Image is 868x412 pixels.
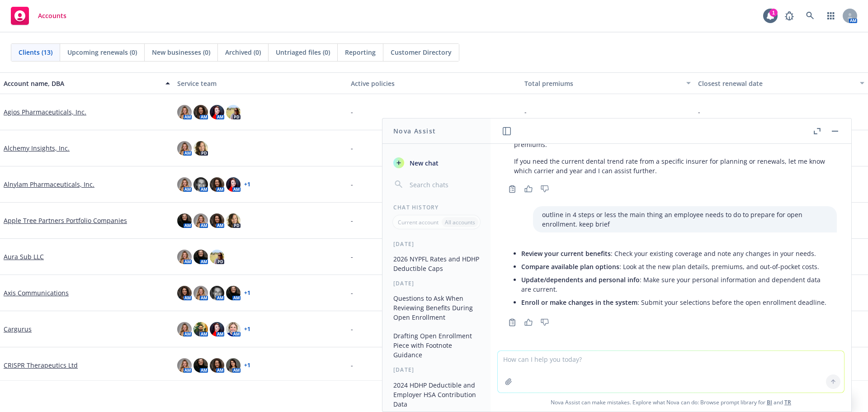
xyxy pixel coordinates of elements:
button: Service team [174,72,347,94]
a: Alnylam Pharmaceuticals, Inc. [4,180,94,189]
img: photo [226,286,241,300]
span: Customer Directory [391,47,452,57]
span: Nova Assist can make mistakes. Explore what Nova can do: Browse prompt library for and [494,393,848,412]
img: photo [210,286,224,300]
div: Active policies [351,79,517,88]
button: 2024 HDHP Deductible and Employer HSA Contribution Data [390,378,483,412]
a: Alchemy Insights, Inc. [4,143,70,153]
img: photo [193,286,208,300]
span: - [524,107,527,117]
a: Accounts [7,3,70,28]
img: photo [226,177,241,192]
div: [DATE] [382,240,491,248]
div: Total premiums [524,79,681,88]
a: + 1 [244,290,250,296]
span: - [351,252,353,261]
a: Switch app [822,7,840,25]
p: All accounts [445,218,475,226]
img: photo [177,105,192,119]
li: : Make sure your personal information and dependent data are current. [521,273,828,296]
div: 1 [769,9,778,17]
a: BI [767,398,772,406]
div: Chat History [382,204,491,211]
img: photo [193,322,208,336]
a: Axis Communications [4,288,69,298]
span: - [351,180,353,189]
img: photo [210,250,224,264]
img: photo [193,141,208,156]
p: Current account [398,218,439,226]
span: - [351,360,353,370]
span: New chat [408,158,439,168]
span: - [351,324,353,334]
img: photo [210,322,224,336]
button: New chat [390,155,483,171]
img: photo [193,213,208,228]
span: Clients (13) [19,47,52,57]
button: Questions to Ask When Reviewing Benefits During Open Enrollment [390,291,483,325]
a: + 1 [244,327,250,332]
img: photo [226,358,241,373]
img: photo [210,177,224,192]
a: CRISPR Therapeutics Ltd [4,360,78,370]
img: photo [177,322,192,336]
button: 2026 NYPFL Rates and HDHP Deductible Caps [390,251,483,276]
img: photo [226,213,241,228]
p: outline in 4 steps or less the main thing an employee needs to do to prepare for open enrollment.... [542,210,828,229]
a: Cargurus [4,324,32,334]
img: photo [177,286,192,300]
button: Drafting Open Enrollment Piece with Footnote Guidance [390,328,483,362]
img: photo [177,177,192,192]
span: New businesses (0) [152,47,210,57]
span: - [351,107,353,117]
img: photo [193,105,208,119]
img: photo [226,105,241,119]
svg: Copy to clipboard [508,318,516,327]
img: photo [177,213,192,228]
img: photo [177,250,192,264]
img: photo [226,322,241,336]
li: : Look at the new plan details, premiums, and out-of-pocket costs. [521,260,828,273]
span: Update/dependents and personal info [521,275,640,284]
button: Active policies [347,72,521,94]
h1: Nova Assist [393,126,436,136]
img: photo [177,141,192,156]
span: Enroll or make changes in the system [521,298,637,307]
span: - [351,143,353,153]
img: photo [210,105,224,119]
span: - [698,107,700,117]
img: photo [193,177,208,192]
p: If you need the current dental trend rate from a specific insurer for planning or renewals, let m... [514,156,828,175]
div: [DATE] [382,366,491,374]
a: Search [801,7,819,25]
input: Search chats [408,178,480,191]
span: Accounts [38,12,66,19]
button: Thumbs down [538,316,552,329]
button: Closest renewal date [694,72,868,94]
svg: Copy to clipboard [508,185,516,193]
li: : Submit your selections before the open enrollment deadline. [521,296,828,309]
button: Thumbs down [538,183,552,195]
img: photo [177,358,192,373]
a: Aura Sub LLC [4,252,44,261]
li: : Check your existing coverage and note any changes in your needs. [521,247,828,260]
img: photo [193,358,208,373]
button: Total premiums [521,72,694,94]
img: photo [210,213,224,228]
span: Archived (0) [225,47,261,57]
a: TR [784,398,791,406]
span: - [351,216,353,225]
img: photo [193,250,208,264]
span: Reporting [345,47,376,57]
span: - [351,288,353,298]
span: Upcoming renewals (0) [67,47,137,57]
img: photo [210,358,224,373]
a: + 1 [244,363,250,368]
a: Agios Pharmaceuticals, Inc. [4,107,86,117]
a: + 1 [244,182,250,187]
div: Service team [177,79,344,88]
div: Account name, DBA [4,79,160,88]
div: [DATE] [382,279,491,287]
span: Review your current benefits [521,249,611,258]
a: Apple Tree Partners Portfolio Companies [4,216,127,225]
